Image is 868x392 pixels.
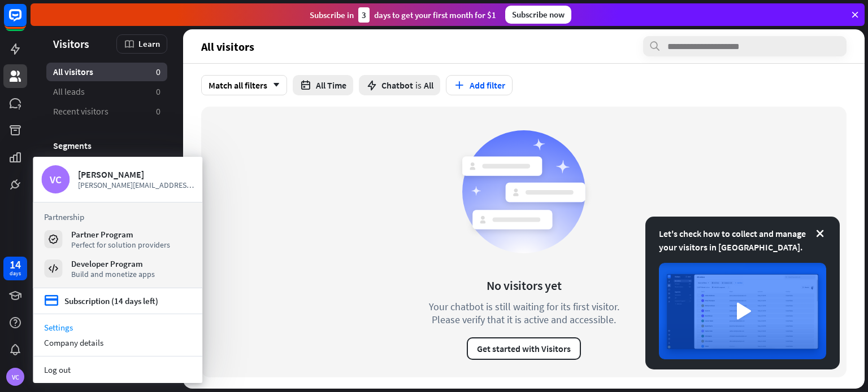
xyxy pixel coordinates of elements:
a: credit_card Subscription (14 days left) [44,294,158,308]
div: Partner Program [71,229,170,240]
div: 3 [358,7,370,23]
div: Let's check how to collect and manage your visitors in [GEOGRAPHIC_DATA]. [659,227,826,254]
aside: 0 [156,105,160,117]
a: Partner Program Perfect for solution providers [44,229,191,249]
span: Visitors [53,37,89,50]
span: [PERSON_NAME][EMAIL_ADDRESS][PERSON_NAME][PERSON_NAME][DOMAIN_NAME] [78,180,194,190]
div: Build and monetize apps [71,269,155,279]
a: Developer Program Build and monetize apps [44,258,191,279]
div: VC [41,165,70,193]
div: No visitors yet [487,278,562,293]
a: VC [PERSON_NAME] [PERSON_NAME][EMAIL_ADDRESS][PERSON_NAME][PERSON_NAME][DOMAIN_NAME] [41,165,194,193]
i: credit_card [44,294,59,308]
div: 14 [10,259,21,270]
h3: Segments [46,140,167,151]
span: All visitors [201,40,254,53]
aside: 0 [156,86,160,98]
div: Subscription (14 days left) [64,296,158,306]
button: Get started with Visitors [467,337,581,360]
div: Developer Program [71,258,155,269]
span: Learn [138,38,160,49]
div: [PERSON_NAME] [78,169,194,180]
span: All [424,80,433,91]
div: Subscribe now [505,6,571,24]
span: All leads [53,86,85,98]
a: Log out [33,362,202,377]
span: Recent visitors [53,105,108,117]
img: image [659,263,826,359]
button: Open LiveChat chat widget [9,5,43,38]
button: Add filter [446,75,513,95]
button: All Time [293,75,353,95]
span: All visitors [53,66,93,78]
div: Company details [33,335,202,350]
span: Chatbot [381,80,413,91]
a: Settings [33,320,202,335]
h3: Partnership [44,212,191,222]
div: Perfect for solution providers [71,240,170,250]
a: Recent visitors 0 [46,102,167,121]
aside: 0 [156,66,160,78]
a: 14 days [3,257,27,280]
div: Your chatbot is still waiting for its first visitor. Please verify that it is active and accessible. [408,300,640,326]
div: VC [6,368,24,386]
a: All leads 0 [46,82,167,101]
div: days [10,270,21,278]
i: arrow_down [267,82,280,89]
span: is [415,80,422,91]
div: Match all filters [201,75,287,95]
div: Subscribe in days to get your first month for $1 [310,7,496,23]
